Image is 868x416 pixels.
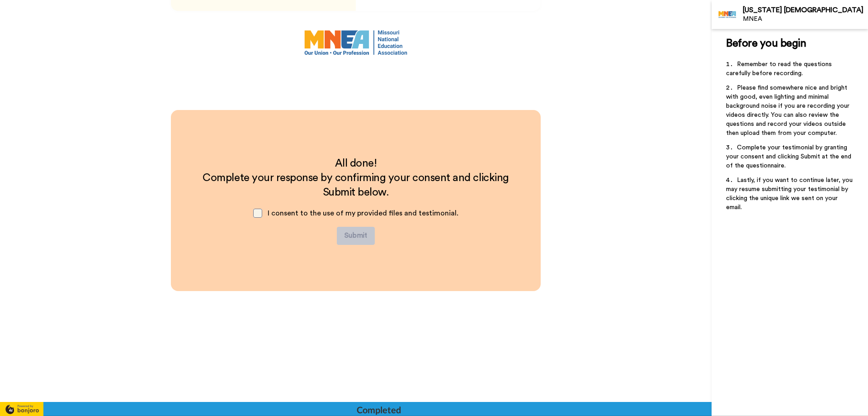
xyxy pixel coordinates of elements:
span: Lastly, if you want to continue later, you may resume submitting your testimonial by clicking the... [726,177,854,210]
button: Submit [337,227,375,245]
img: Profile Image [717,4,738,25]
span: Remember to read the questions carefully before recording. [726,61,834,77]
span: Before you begin [726,38,806,49]
div: MNEA [743,15,868,23]
span: I consent to the use of my provided files and testimonial. [268,210,458,217]
span: Please find somewhere nice and bright with good, even lighting and minimal background noise if yo... [726,85,851,136]
span: Complete your testimonial by granting your consent and clicking Submit at the end of the question... [726,144,853,169]
span: All done! [335,158,377,169]
div: [US_STATE] [DEMOGRAPHIC_DATA] [743,6,868,14]
div: Completed [357,403,400,416]
span: Complete your response by confirming your consent and clicking Submit below. [203,172,511,198]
